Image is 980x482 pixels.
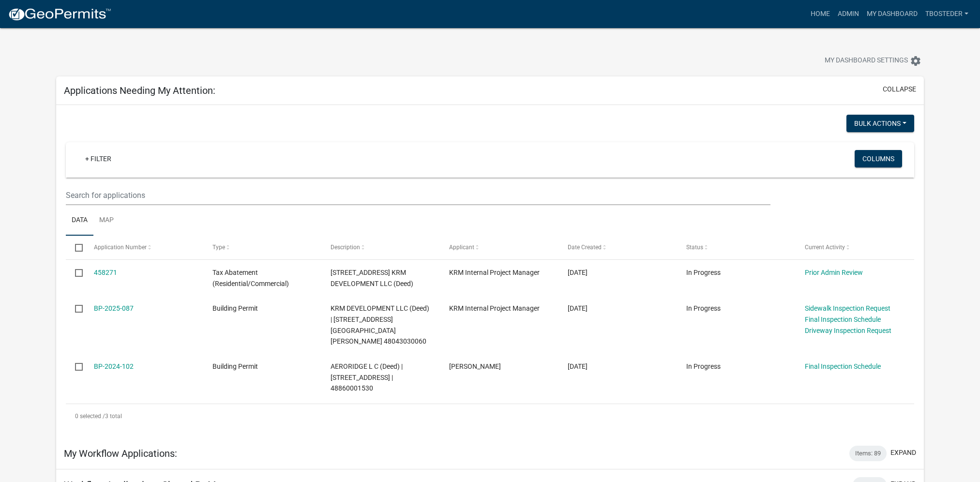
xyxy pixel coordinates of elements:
[855,150,902,167] button: Columns
[449,269,540,276] span: KRM Internal Project Manager
[568,304,588,312] span: 04/28/2025
[449,362,501,370] span: tyler
[66,236,84,259] datatable-header-cell: Select
[834,5,863,23] a: Admin
[93,205,120,236] a: Map
[825,55,908,67] span: My Dashboard Settings
[921,5,972,23] a: tbosteder
[212,244,225,251] span: Type
[677,236,796,259] datatable-header-cell: Status
[331,244,360,251] span: Description
[212,269,289,287] span: Tax Abatement (Residential/Commercial)
[94,244,147,251] span: Application Number
[807,5,834,23] a: Home
[94,362,134,370] a: BP-2024-102
[203,236,321,259] datatable-header-cell: Type
[686,244,703,251] span: Status
[558,236,677,259] datatable-header-cell: Date Created
[64,85,215,96] h5: Applications Needing My Attention:
[449,244,474,251] span: Applicant
[331,362,403,392] span: AERORIDGE L C (Deed) | 1009 S JEFFERSON WAY | 48860001530
[568,269,588,276] span: 08/01/2025
[66,404,914,428] div: 3 total
[805,269,863,276] a: Prior Admin Review
[883,84,916,94] button: collapse
[94,304,134,312] a: BP-2025-087
[805,327,891,334] a: Driveway Inspection Request
[805,362,881,370] a: Final Inspection Schedule
[686,304,721,312] span: In Progress
[331,304,429,345] span: KRM DEVELOPMENT LLC (Deed) | 1602 E GIRARD AVE | 48043030060
[66,185,770,205] input: Search for applications
[212,304,258,312] span: Building Permit
[686,362,721,370] span: In Progress
[64,448,177,459] h5: My Workflow Applications:
[568,244,602,251] span: Date Created
[863,5,921,23] a: My Dashboard
[440,236,558,259] datatable-header-cell: Applicant
[795,236,914,259] datatable-header-cell: Current Activity
[849,446,887,461] div: Items: 89
[77,150,119,167] a: + Filter
[212,362,258,370] span: Building Permit
[910,55,921,67] i: settings
[321,236,440,259] datatable-header-cell: Description
[94,269,117,276] a: 458271
[331,269,413,287] span: 505 N 20TH ST KRM DEVELOPMENT LLC (Deed)
[449,304,540,312] span: KRM Internal Project Manager
[75,413,105,420] span: 0 selected /
[85,236,203,259] datatable-header-cell: Application Number
[56,105,924,438] div: collapse
[805,304,890,312] a: Sidewalk Inspection Request
[66,205,93,236] a: Data
[817,51,929,70] button: My Dashboard Settingssettings
[890,448,916,458] button: expand
[805,316,881,323] a: Final Inspection Schedule
[568,362,588,370] span: 07/31/2024
[805,244,845,251] span: Current Activity
[846,115,914,132] button: Bulk Actions
[686,269,721,276] span: In Progress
